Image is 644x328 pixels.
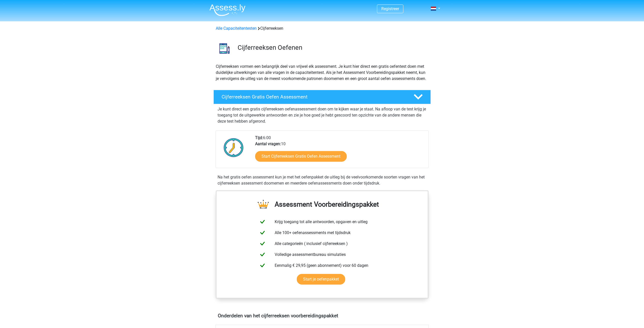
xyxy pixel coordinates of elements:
[251,135,428,168] div: 6:00 10
[211,90,433,104] a: Cijferreeksen Gratis Oefen Assessment
[218,106,427,124] p: Je kunt direct een gratis cijferreeksen oefenassessment doen om te kijken waar je staat. Na afloo...
[238,44,427,52] h3: Cijferreeksen Oefenen
[216,63,428,82] p: Cijferreeksen vormen een belangrijk deel van vrijwel elk assessment. Je kunt hier direct een grat...
[218,313,426,319] h4: Onderdelen van het cijferreeksen voorbereidingspakket
[216,174,429,186] div: Na het gratis oefen assessment kun je met het oefenpakket de uitleg bij de veelvoorkomende soorte...
[221,135,246,160] img: Klok
[255,135,263,140] b: Tijd:
[214,38,235,59] img: cijferreeksen
[209,4,245,16] img: Assessly
[222,94,405,100] h4: Cijferreeksen Gratis Oefen Assessment
[297,274,345,285] a: Start je oefenpakket
[255,141,281,146] b: Aantal vragen:
[216,26,257,31] a: Alle Capaciteitentesten
[214,25,431,31] div: Cijferreeksen
[381,6,399,11] a: Registreer
[255,151,347,162] a: Start Cijferreeksen Gratis Oefen Assessment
